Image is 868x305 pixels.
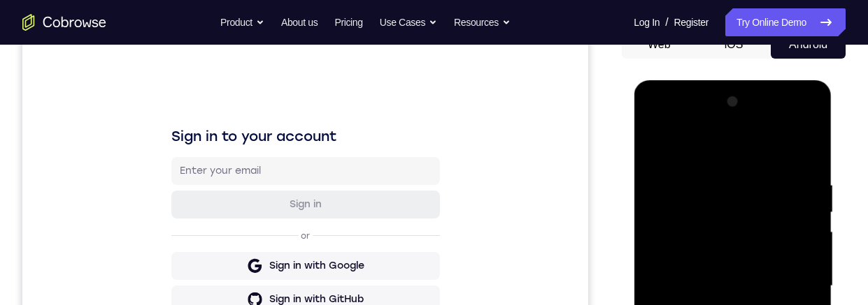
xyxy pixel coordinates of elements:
button: Sign in with GitHub [149,255,418,283]
button: Sign in [149,160,418,188]
a: Go to the home page [22,14,106,31]
a: Register [674,8,709,36]
a: Pricing [334,8,362,36]
div: Sign in with Google [247,228,342,242]
button: Resources [454,8,511,36]
button: Product [220,8,264,36]
div: Sign in with GitHub [247,262,341,276]
button: Use Cases [380,8,437,36]
h1: Sign in to your account [149,96,418,115]
input: Enter your email [157,133,409,147]
a: Log In [634,8,660,36]
p: or [276,200,290,211]
span: / [665,14,668,31]
button: iOS [697,31,771,59]
button: Sign in with Google [149,221,418,249]
a: About us [281,8,318,36]
button: Web [622,31,697,59]
a: Try Online Demo [725,8,846,36]
button: Android [771,31,846,59]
